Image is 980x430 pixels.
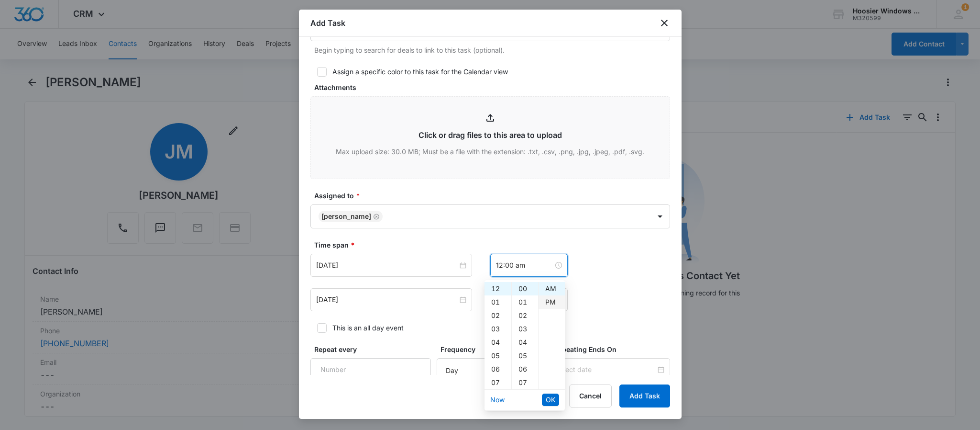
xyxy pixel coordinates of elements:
[512,362,538,376] div: 06
[314,344,435,354] label: Repeat every
[310,358,431,381] input: Number
[512,282,538,295] div: 00
[512,336,538,349] div: 04
[314,240,674,250] label: Time span
[314,191,674,201] label: Assigned to
[539,295,565,309] div: PM
[484,376,511,389] div: 07
[314,82,674,92] label: Attachments
[512,322,538,336] div: 03
[496,260,553,271] input: 12:00 am
[539,282,565,295] div: AM
[554,344,673,354] label: Repeating Ends On
[659,17,670,29] button: close
[512,349,538,362] div: 05
[556,364,655,375] input: Select date
[332,323,404,333] div: This is an all day event
[512,309,538,322] div: 02
[484,282,511,295] div: 12
[316,294,458,305] input: Sep 8, 2025
[484,362,511,376] div: 06
[440,344,549,354] label: Frequency
[490,396,505,404] a: Now
[546,395,555,405] span: OK
[484,295,511,309] div: 01
[512,295,538,309] div: 01
[332,67,508,77] div: Assign a specific color to this task for the Calendar view
[542,394,559,406] button: OK
[569,385,612,407] button: Cancel
[371,213,380,220] div: Remove Sam Richards
[484,336,511,349] div: 04
[619,385,670,407] button: Add Task
[512,376,538,389] div: 07
[484,349,511,362] div: 05
[484,322,511,336] div: 03
[314,45,670,55] p: Begin typing to search for deals to link to this task (optional).
[310,17,345,29] h1: Add Task
[316,260,458,271] input: Sep 8, 2025
[484,309,511,322] div: 02
[321,213,371,220] div: [PERSON_NAME]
